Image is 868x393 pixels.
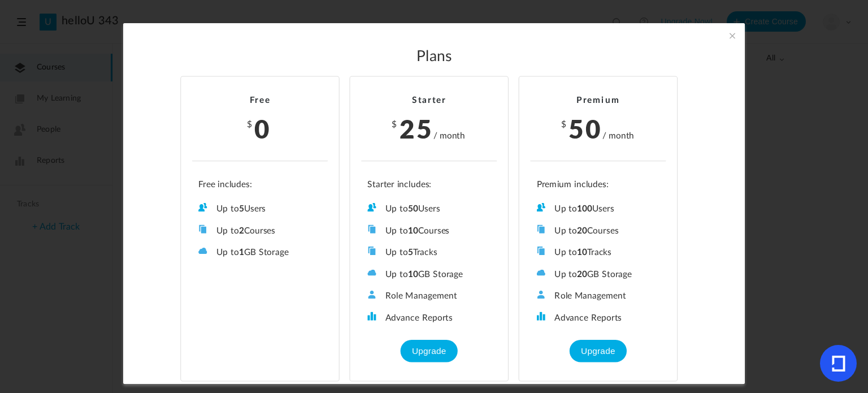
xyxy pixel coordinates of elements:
[537,246,660,258] li: Up to Tracks
[408,248,413,257] b: 5
[602,129,634,142] cite: / month
[531,95,666,106] h2: Premium
[254,109,271,145] span: 0
[537,224,660,236] li: Up to Courses
[239,205,244,213] b: 5
[148,48,720,66] h2: Plans
[537,312,660,323] li: Advance Reports
[367,246,491,258] li: Up to Tracks
[577,226,587,235] b: 20
[239,226,244,235] b: 2
[247,120,253,128] span: $
[367,202,491,214] li: Up to Users
[408,205,418,213] b: 50
[367,290,491,301] li: Role Management
[192,95,328,106] h2: Free
[367,224,491,236] li: Up to Courses
[577,270,587,278] b: 20
[361,95,497,106] h2: Starter
[239,248,244,257] b: 1
[577,248,587,257] b: 10
[537,268,660,280] li: Up to GB Storage
[198,246,322,258] li: Up to GB Storage
[537,290,660,301] li: Role Management
[198,224,322,236] li: Up to Courses
[433,129,465,142] cite: / month
[392,120,398,128] span: $
[400,109,433,145] span: 25
[570,339,626,362] button: Upgrade
[198,202,322,214] li: Up to Users
[561,120,567,128] span: $
[537,202,660,214] li: Up to Users
[367,312,491,323] li: Advance Reports
[367,268,491,280] li: Up to GB Storage
[577,205,592,213] b: 100
[408,226,418,235] b: 10
[401,339,457,362] button: Upgrade
[408,270,418,278] b: 10
[568,109,602,145] span: 50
